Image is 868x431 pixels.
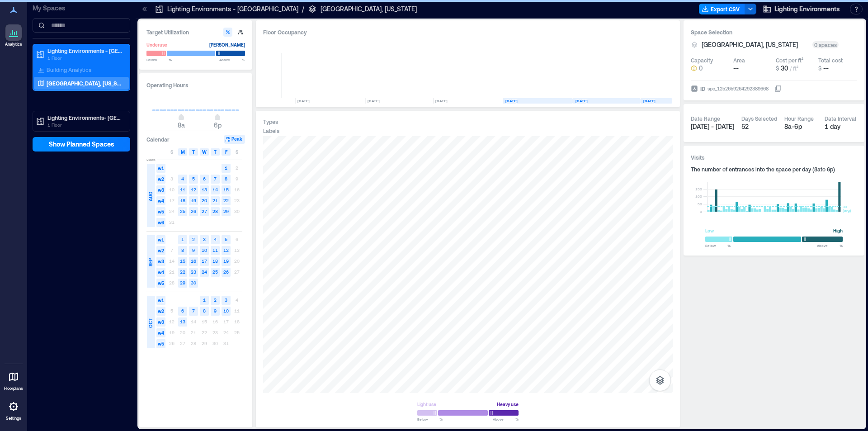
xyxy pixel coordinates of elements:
span: 8a [178,121,185,129]
text: 30 [191,280,196,285]
text: 1 [181,237,184,242]
text: 11 [212,247,218,253]
text: 12 [191,187,196,192]
text: 6 [181,308,184,313]
div: Area [733,57,745,64]
div: 8a - 6p [784,122,817,131]
span: w4 [156,328,165,337]
text: 15 [180,258,185,264]
div: Underuse [146,40,167,49]
div: Total cost [818,57,843,64]
tspan: 100 [695,194,702,199]
span: [DATE] - [DATE] [691,123,734,130]
p: Building Analytics [47,66,91,73]
div: 52 [741,122,777,131]
div: spc_1252659264292389668 [707,84,769,93]
div: Data Interval [825,115,856,122]
span: w1 [156,235,165,244]
button: Peak [224,135,245,144]
span: w3 [156,257,165,266]
div: Hour Range [784,115,814,122]
text: [DATE] [297,99,310,103]
span: Below % [705,243,731,248]
text: 27 [202,208,207,214]
div: Labels [263,127,279,134]
div: The number of entrances into the space per day ( 8a to 6p ) [691,166,857,173]
text: 10 [223,308,229,313]
text: 15 [223,187,229,192]
span: 0 [699,64,703,73]
button: Export CSV [699,4,745,14]
div: Cost per ft² [776,57,803,64]
p: [GEOGRAPHIC_DATA], [US_STATE] [321,5,417,14]
a: Floorplans [1,366,26,394]
span: Below % [146,57,172,62]
p: 1 Floor [47,121,123,128]
text: 16 [191,258,196,264]
text: 10 [202,247,207,253]
div: High [833,226,843,235]
span: Lighting Environments [774,5,840,14]
p: Lighting Environments- [GEOGRAPHIC_DATA] [47,114,123,121]
div: Capacity [691,57,713,64]
tspan: 150 [695,187,702,191]
text: 18 [180,198,185,203]
text: 7 [192,308,195,313]
a: Analytics [2,22,25,50]
span: w4 [156,268,165,277]
text: 19 [191,198,196,203]
text: 25 [180,208,185,214]
span: w3 [156,317,165,327]
text: 29 [223,208,229,214]
text: 13 [202,187,207,192]
span: [GEOGRAPHIC_DATA], [US_STATE] [702,40,798,49]
text: 13 [180,319,185,324]
text: 8 [225,176,227,181]
h3: Operating Hours [146,81,245,90]
text: 2 [214,297,217,303]
span: Above % [493,417,519,422]
span: -- [733,64,739,72]
span: w2 [156,246,165,255]
span: OCT [147,318,154,328]
span: Above % [817,243,843,248]
text: 26 [223,269,229,275]
div: 0 spaces [812,41,839,48]
text: 9 [214,308,217,313]
div: Days Selected [741,115,777,122]
p: [GEOGRAPHIC_DATA], [US_STATE] [47,80,122,87]
p: Analytics [5,42,22,47]
p: Floorplans [4,386,23,391]
text: 11 [180,187,185,192]
a: Settings [3,396,24,424]
text: 3 [203,237,206,242]
span: T [214,148,217,156]
div: Heavy use [497,400,519,409]
text: 6 [203,176,206,181]
span: F [225,148,227,156]
text: 22 [180,269,185,275]
h3: Calendar [146,135,170,144]
p: My Spaces [33,4,130,13]
div: Floor Occupancy [263,28,673,37]
span: 30 [781,64,788,72]
text: 20 [202,198,207,203]
button: [GEOGRAPHIC_DATA], [US_STATE] [702,40,809,49]
text: 12 [223,247,229,253]
span: S [170,148,173,156]
button: Show Planned Spaces [33,137,130,152]
span: ID [700,84,705,93]
text: 7 [214,176,217,181]
text: [DATE] [368,99,380,103]
text: 8 [203,308,206,313]
text: 23 [191,269,196,275]
span: w2 [156,175,165,184]
tspan: 0 [700,209,702,214]
span: S [236,148,238,156]
text: 25 [212,269,218,275]
text: 8 [181,247,184,253]
tspan: 50 [698,202,702,206]
span: Show Planned Spaces [49,140,114,149]
text: [DATE] [505,99,518,103]
div: 1 day [825,122,858,131]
